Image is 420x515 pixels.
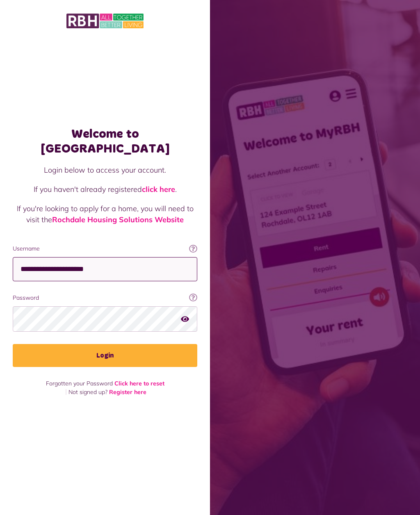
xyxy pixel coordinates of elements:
[13,164,197,175] p: Login below to access your account.
[68,388,107,396] span: Not signed up?
[142,185,175,194] a: click here
[13,184,197,195] p: If you haven't already registered .
[13,344,197,367] button: Login
[114,380,164,387] a: Click here to reset
[66,12,144,30] img: MyRBH
[52,215,184,224] a: Rochdale Housing Solutions Website
[13,203,197,225] p: If you're looking to apply for a home, you will need to visit the
[13,127,197,156] h1: Welcome to [GEOGRAPHIC_DATA]
[46,380,113,387] span: Forgotten your Password
[13,244,197,253] label: Username
[109,388,146,396] a: Register here
[13,294,197,302] label: Password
